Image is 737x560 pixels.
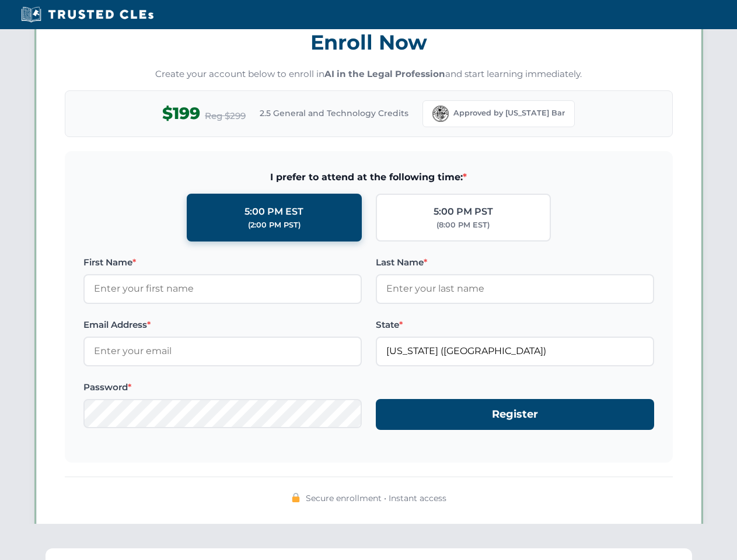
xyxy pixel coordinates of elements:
[83,274,362,303] input: Enter your first name
[436,219,490,231] div: (8:00 PM EST)
[83,380,362,394] label: Password
[432,106,449,122] img: Florida Bar
[65,68,673,81] p: Create your account below to enroll in and start learning immediately.
[162,100,200,127] span: $199
[376,256,654,269] label: Last Name
[376,337,654,366] input: Florida (FL)
[291,493,301,502] img: 🔒
[376,318,654,332] label: State
[83,337,362,366] input: Enter your email
[260,107,408,120] span: 2.5 General and Technology Credits
[376,274,654,303] input: Enter your last name
[244,204,303,219] div: 5:00 PM EST
[205,109,246,123] span: Reg $299
[83,170,654,185] span: I prefer to attend at the following time:
[324,68,445,79] strong: AI in the Legal Profession
[18,6,157,23] img: Trusted CLEs
[376,399,654,430] button: Register
[453,107,565,119] span: Approved by [US_STATE] Bar
[83,318,362,332] label: Email Address
[434,204,493,219] div: 5:00 PM PST
[65,24,673,61] h3: Enroll Now
[248,219,301,231] div: (2:00 PM PST)
[83,256,362,269] label: First Name
[306,492,446,505] span: Secure enrollment • Instant access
